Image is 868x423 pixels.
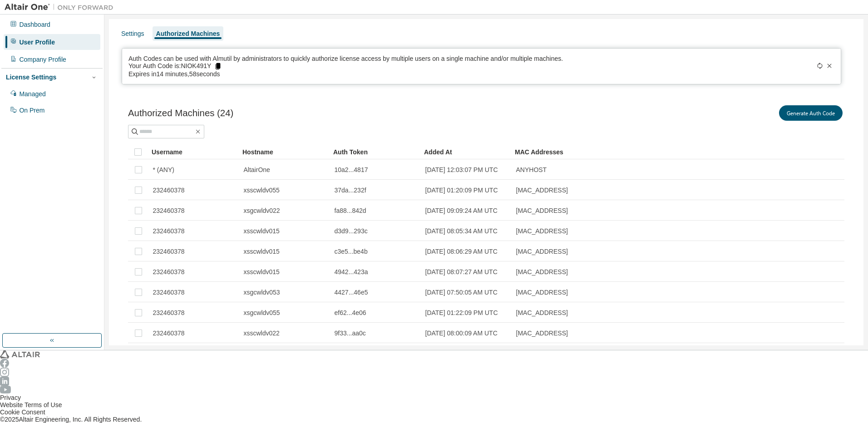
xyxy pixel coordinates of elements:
[153,207,185,214] span: 232460378
[244,207,280,214] span: xsgcwldv022
[516,248,568,255] span: [MAC_ADDRESS]
[779,105,843,121] button: Generate Auth Code
[516,227,568,235] span: [MAC_ADDRESS]
[516,330,568,337] span: [MAC_ADDRESS]
[335,289,368,296] span: 4427...46e5
[19,39,55,46] div: User Profile
[153,166,174,173] span: * (ANY)
[128,70,764,78] p: Expires in 14 minutes, 58 seconds
[425,309,498,316] span: [DATE] 01:22:09 PM UTC
[425,289,498,296] span: [DATE] 07:50:05 AM UTC
[128,55,764,62] p: Auth Codes can be used with Almutil by administrators to quickly authorize license access by mult...
[244,187,280,194] span: xsscwldv055
[425,330,498,337] span: [DATE] 08:00:09 AM UTC
[153,309,185,316] span: 232460378
[516,309,568,316] span: [MAC_ADDRESS]
[152,145,235,159] div: Username
[425,268,498,275] span: [DATE] 08:07:27 AM UTC
[516,207,568,214] span: [MAC_ADDRESS]
[516,187,568,194] span: [MAC_ADDRESS]
[425,166,498,173] span: [DATE] 12:03:07 PM UTC
[244,227,280,235] span: xsscwldv015
[335,166,368,173] span: 10a2...4817
[128,62,222,70] p: Your Auth Code is: NIOK491Y
[19,90,45,98] div: Managed
[335,187,366,194] span: 37da...232f
[244,330,280,337] span: xsscwldv022
[156,30,220,37] div: Authorized Machines
[335,309,366,316] span: ef62...4e06
[244,268,280,275] span: xsscwldv015
[335,268,368,275] span: 4942...423a
[121,30,144,37] div: Settings
[5,3,118,12] img: Altair One
[19,21,50,28] div: Dashboard
[153,268,185,275] span: 232460378
[335,207,366,214] span: fa88...842d
[425,227,498,235] span: [DATE] 08:05:34 AM UTC
[516,289,568,296] span: [MAC_ADDRESS]
[153,248,185,255] span: 232460378
[128,108,233,118] span: Authorized Machines (24)
[425,187,498,194] span: [DATE] 01:20:09 PM UTC
[335,248,368,255] span: c3e5...be4b
[244,289,280,296] span: xsgcwldv053
[244,166,270,173] span: AltairOne
[424,145,508,159] div: Added At
[335,227,368,235] span: d3d9...293c
[515,145,750,159] div: MAC Addresses
[335,330,366,337] span: 9f33...aa0c
[242,145,326,159] div: Hostname
[516,268,568,275] span: [MAC_ADDRESS]
[333,145,417,159] div: Auth Token
[153,227,185,235] span: 232460378
[153,289,185,296] span: 232460378
[425,248,498,255] span: [DATE] 08:06:29 AM UTC
[153,330,185,337] span: 232460378
[425,207,498,214] span: [DATE] 09:09:24 AM UTC
[19,107,44,114] div: On Prem
[153,187,185,194] span: 232460378
[516,166,547,173] span: ANYHOST
[6,74,56,81] div: License Settings
[244,309,280,316] span: xsgcwldv055
[19,56,66,63] div: Company Profile
[244,248,280,255] span: xsscwldv015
